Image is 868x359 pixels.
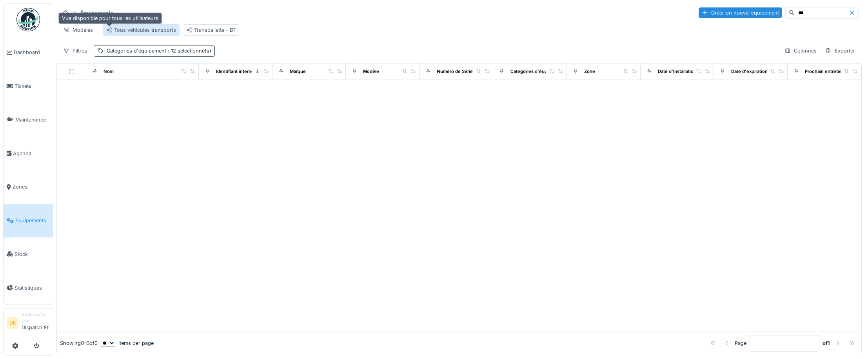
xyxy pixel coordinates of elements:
[7,317,18,329] li: DE
[4,271,53,305] a: Statistiques
[106,26,176,34] div: Tous véhicules transports
[4,103,53,137] a: Maintenance
[4,136,53,170] a: Agenda
[13,183,50,190] span: Zones
[166,48,211,54] span: : 12 sélectionné(s)
[781,45,820,56] div: Colonnes
[15,116,50,123] span: Maintenance
[658,68,696,75] div: Date d'Installation
[22,312,50,334] li: Dispatch Et
[699,7,782,18] div: Créer un nouvel équipement
[13,150,50,157] span: Agenda
[363,68,379,75] div: Modèle
[805,68,844,75] div: Prochain entretien
[78,9,116,16] strong: Équipements
[4,36,53,69] a: Dashboard
[4,170,53,204] a: Zones
[290,68,306,75] div: Marque
[107,47,211,54] div: Catégories d'équipement
[58,13,162,24] div: Vue disponible pour tous les utilisateurs
[104,68,114,75] div: Nom
[823,339,830,347] strong: of 1
[4,204,53,238] a: Équipements
[216,68,254,75] div: Identifiant interne
[22,312,50,324] div: Gestionnaire local
[4,238,53,271] a: Stock
[14,49,50,56] span: Dashboard
[510,68,565,75] div: Catégories d'équipement
[15,82,50,90] span: Tickets
[16,8,40,31] img: Badge_color-CXgf-gQk.svg
[15,217,50,224] span: Équipements
[822,45,859,56] div: Exporter
[7,312,50,336] a: DE Gestionnaire localDispatch Et
[60,45,91,56] div: Filtres
[4,69,53,103] a: Tickets
[101,339,154,347] div: items per page
[731,68,768,75] div: Date d'expiration
[60,339,98,347] div: Showing 0 - 0 of 0
[60,24,96,36] div: Modèles
[584,68,595,75] div: Zone
[186,26,236,34] div: Transpallette - BT
[437,68,473,75] div: Numéro de Série
[15,284,50,292] span: Statistiques
[15,250,50,258] span: Stock
[735,339,746,347] div: Page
